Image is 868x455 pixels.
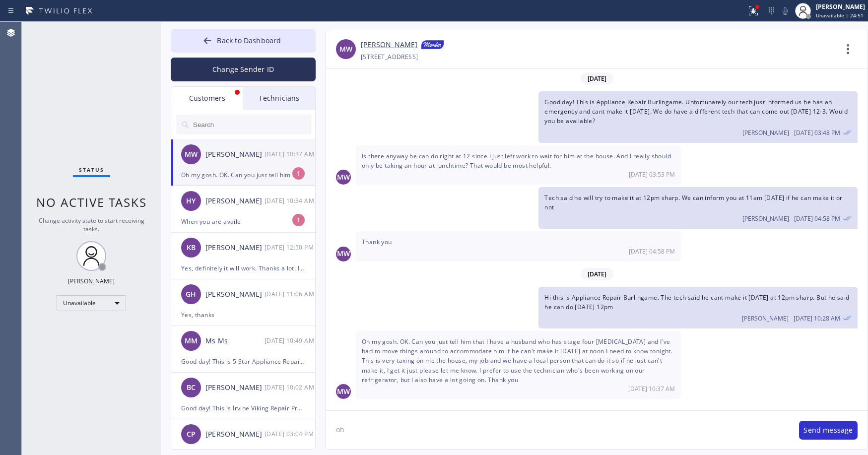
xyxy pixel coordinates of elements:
[544,98,848,125] span: Good day! This is Appliance Repair Burlingame. Unfortunately our tech just informed us he has an ...
[205,335,265,347] div: Ms Ms
[36,194,147,210] span: No active tasks
[356,145,681,185] div: 08/20/2025 9:53 AM
[265,242,316,253] div: 08/20/2025 9:50 AM
[337,248,350,260] span: MW
[243,87,315,110] div: Technicians
[544,293,849,311] span: Hi this is Appliance Repair Burlingame. The tech said he cant make it [DATE] at 12pm sharp. But h...
[265,428,316,440] div: 08/19/2025 9:04 AM
[192,115,311,134] input: Search
[362,337,672,384] span: Oh my gosh. OK. Can you just tell him that I have a husband who has stage four [MEDICAL_DATA] and...
[205,289,265,300] div: [PERSON_NAME]
[816,2,865,11] div: [PERSON_NAME]
[181,309,305,321] div: Yes, thanks
[187,382,196,393] span: BC
[337,172,350,183] span: MW
[185,149,198,160] span: MW
[629,247,675,256] span: [DATE] 04:58 PM
[181,169,305,181] div: Oh my gosh. OK. Can you just tell him that I have a husband who has stage four [MEDICAL_DATA] and...
[181,216,305,227] div: When you are availe
[362,152,671,170] span: Is there anyway he can do right at 12 since I just left work to wait for him at the house. And I ...
[265,335,316,346] div: 08/20/2025 9:49 AM
[79,166,104,173] span: Status
[628,385,675,393] span: [DATE] 10:37 AM
[794,129,840,137] span: [DATE] 03:48 PM
[187,242,196,254] span: KB
[292,214,305,226] div: 1
[205,149,265,160] div: [PERSON_NAME]
[186,289,196,300] span: GH
[205,382,265,393] div: [PERSON_NAME]
[538,91,858,143] div: 08/20/2025 9:48 AM
[778,4,792,18] button: Mute
[171,58,316,81] button: Change Sender ID
[581,72,613,85] span: [DATE]
[292,167,305,180] div: 1
[742,214,789,223] span: [PERSON_NAME]
[361,39,417,51] a: [PERSON_NAME]
[581,268,613,280] span: [DATE]
[265,148,316,160] div: 08/21/2025 9:37 AM
[181,356,305,367] div: Good day! This is 5 Star Appliance Repair. Unfortunately our tech isn't available [DATE]. Soonest...
[799,421,858,440] button: Send message
[39,216,144,233] span: Change activity state to start receiving tasks.
[265,288,316,300] div: 08/20/2025 9:06 AM
[544,194,842,211] span: Tech said he will try to make it at 12pm sharp. We can inform you at 11am [DATE] if he can make i...
[362,238,392,246] span: Thank you
[205,242,265,254] div: [PERSON_NAME]
[205,429,265,440] div: [PERSON_NAME]
[794,214,840,223] span: [DATE] 04:58 PM
[217,36,281,45] span: Back to Dashboard
[742,129,789,137] span: [PERSON_NAME]
[356,231,681,261] div: 08/20/2025 9:58 AM
[339,44,352,55] span: MW
[186,195,196,207] span: HY
[538,287,858,328] div: 08/21/2025 9:28 AM
[629,170,675,179] span: [DATE] 03:53 PM
[205,195,265,207] div: [PERSON_NAME]
[265,195,316,206] div: 08/21/2025 9:34 AM
[187,429,196,440] span: CP
[185,335,198,347] span: MM
[816,12,864,19] span: Unavailable | 24:51
[171,29,316,53] button: Back to Dashboard
[361,51,418,63] div: [STREET_ADDRESS]
[742,314,789,323] span: [PERSON_NAME]
[356,331,681,399] div: 08/21/2025 9:37 AM
[794,314,840,323] span: [DATE] 10:28 AM
[538,187,858,229] div: 08/20/2025 9:58 AM
[57,295,126,311] div: Unavailable
[337,386,350,397] span: MW
[171,87,243,110] div: Customers
[181,262,305,274] div: Yes, definitely it will work. Thanks a lot. I just want to remind you that this appointment will ...
[181,402,305,414] div: Good day! This is Irvine Viking Repair Pros. Unfortunately after double checking, it turns out th...
[326,411,789,449] textarea: oh
[68,277,115,285] div: [PERSON_NAME]
[265,382,316,393] div: 08/20/2025 9:02 AM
